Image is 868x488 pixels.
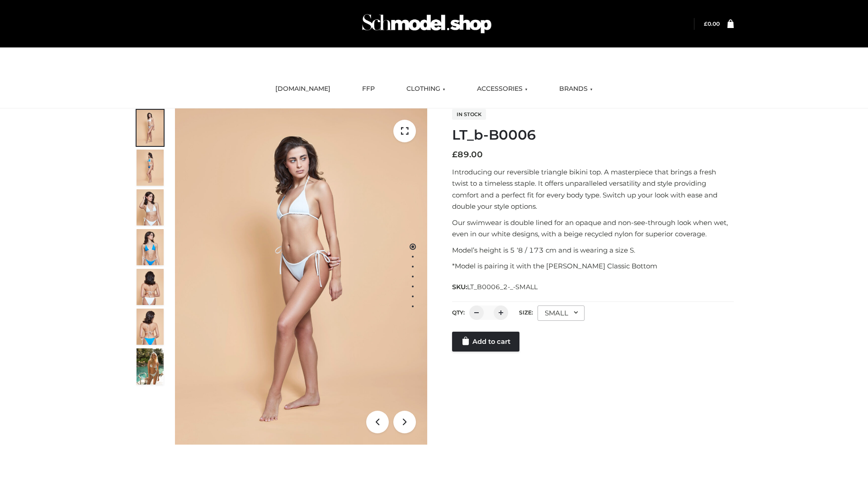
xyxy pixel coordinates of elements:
img: ArielClassicBikiniTop_CloudNine_AzureSky_OW114ECO_8-scaled.jpg [137,309,164,345]
img: ArielClassicBikiniTop_CloudNine_AzureSky_OW114ECO_1 [175,108,427,445]
a: BRANDS [552,79,599,99]
span: SKU: [452,282,538,292]
span: £ [704,20,708,27]
a: Add to cart [452,332,519,352]
bdi: 89.00 [452,150,483,160]
label: Size: [519,309,533,316]
a: ACCESSORIES [470,79,534,99]
span: £ [452,150,458,160]
img: ArielClassicBikiniTop_CloudNine_AzureSky_OW114ECO_1-scaled.jpg [137,110,164,146]
a: FFP [355,79,382,99]
span: LT_B0006_2-_-SMALL [467,283,538,291]
p: Model’s height is 5 ‘8 / 173 cm and is wearing a size S. [452,244,734,256]
a: CLOTHING [400,79,452,99]
span: In stock [452,109,486,120]
div: SMALL [538,305,585,321]
h1: LT_b-B0006 [452,127,734,143]
a: £0.00 [704,20,720,27]
img: ArielClassicBikiniTop_CloudNine_AzureSky_OW114ECO_7-scaled.jpg [137,269,164,305]
img: ArielClassicBikiniTop_CloudNine_AzureSky_OW114ECO_3-scaled.jpg [137,189,164,225]
p: Our swimwear is double lined for an opaque and non-see-through look when wet, even in our white d... [452,217,734,240]
label: QTY: [452,309,465,316]
img: ArielClassicBikiniTop_CloudNine_AzureSky_OW114ECO_2-scaled.jpg [137,150,164,186]
bdi: 0.00 [704,20,720,27]
img: Schmodel Admin 964 [359,6,495,42]
p: Introducing our reversible triangle bikini top. A masterpiece that brings a fresh twist to a time... [452,166,734,212]
p: *Model is pairing it with the [PERSON_NAME] Classic Bottom [452,260,734,272]
img: ArielClassicBikiniTop_CloudNine_AzureSky_OW114ECO_4-scaled.jpg [137,229,164,265]
img: Arieltop_CloudNine_AzureSky2.jpg [137,348,164,385]
a: [DOMAIN_NAME] [269,79,337,99]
